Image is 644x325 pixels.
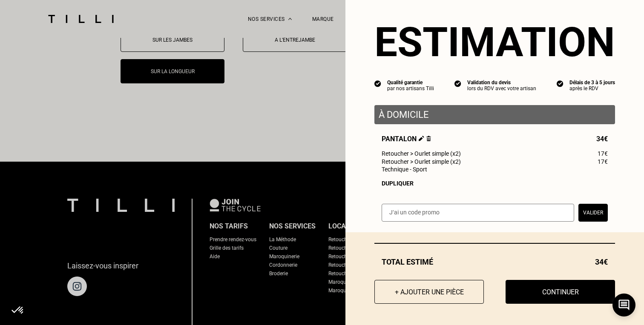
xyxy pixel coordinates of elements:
img: icon list info [454,80,461,87]
div: Total estimé [374,257,615,266]
div: par nos artisans Tilli [387,86,434,91]
img: icon list info [557,80,563,87]
span: Retoucher > Ourlet simple (x2) [382,150,461,157]
input: J‘ai un code promo [382,204,574,222]
span: Retoucher > Ourlet simple (x2) [382,158,461,165]
p: À domicile [379,109,611,120]
div: Qualité garantie [387,80,434,86]
span: 34€ [595,257,608,266]
button: + Ajouter une pièce [374,280,484,304]
img: Supprimer [426,136,431,141]
span: 34€ [596,135,608,143]
section: Estimation [374,18,615,66]
div: après le RDV [569,86,615,91]
img: Éditer [419,136,424,141]
span: 17€ [598,150,608,157]
div: Validation du devis [467,80,536,86]
button: Continuer [506,280,615,304]
span: Pantalon [382,135,431,143]
div: Dupliquer [382,180,608,187]
span: 17€ [598,158,608,165]
img: icon list info [374,80,381,87]
div: lors du RDV avec votre artisan [467,86,536,91]
div: Délais de 3 à 5 jours [569,80,615,86]
span: Technique - Sport [382,166,427,173]
button: Valider [578,204,608,222]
